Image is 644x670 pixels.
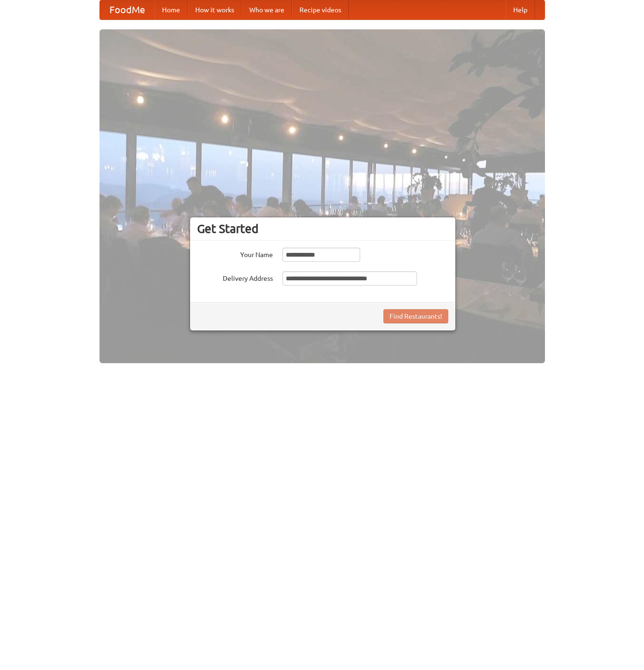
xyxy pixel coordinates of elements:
[506,0,535,19] a: Help
[197,222,448,236] h3: Get Started
[197,271,273,283] label: Delivery Address
[154,0,188,19] a: Home
[242,0,292,19] a: Who we are
[100,0,154,19] a: FoodMe
[292,0,349,19] a: Recipe videos
[197,248,273,259] label: Your Name
[383,309,448,323] button: Find Restaurants!
[188,0,242,19] a: How it works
